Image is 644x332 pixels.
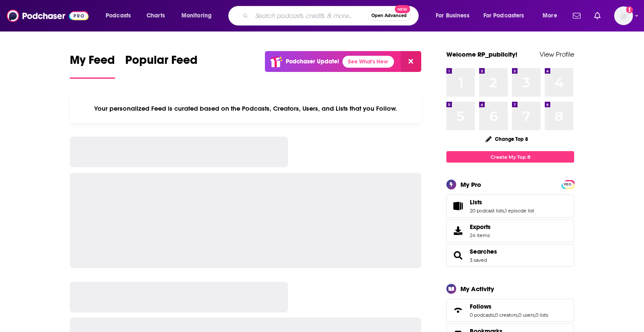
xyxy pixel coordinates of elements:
a: Show notifications dropdown [569,9,584,23]
a: Show notifications dropdown [591,9,604,23]
svg: Add a profile image [626,6,633,13]
button: open menu [100,9,142,23]
a: Popular Feed [125,53,198,79]
div: My Pro [460,180,481,189]
span: My Feed [70,53,115,72]
div: My Activity [460,285,494,293]
a: Searches [449,249,466,261]
img: Podchaser - Follow, Share and Rate Podcasts [7,8,89,24]
span: Podcasts [106,10,131,22]
a: Follows [470,303,548,310]
span: Exports [470,223,491,231]
button: open menu [430,9,480,23]
a: Exports [446,219,574,242]
a: Charts [141,9,170,23]
span: 24 items [470,232,491,238]
span: More [543,10,557,22]
a: 20 podcast lists [470,208,504,214]
span: For Business [436,10,469,22]
span: Popular Feed [125,53,198,72]
a: Lists [470,198,534,206]
button: Show profile menu [614,6,633,25]
span: Lists [446,195,574,218]
span: New [395,5,410,13]
span: Follows [470,303,492,310]
a: 0 lists [535,312,548,318]
span: Exports [449,225,466,237]
a: 0 users [518,312,535,318]
p: Podchaser Update! [286,58,339,65]
img: User Profile [614,6,633,25]
span: Follows [446,299,574,322]
a: See What's New [342,56,394,68]
button: Change Top 8 [480,134,533,144]
input: Search podcasts, credits, & more... [252,9,368,23]
div: Your personalized Feed is curated based on the Podcasts, Creators, Users, and Lists that you Follow. [70,94,421,123]
span: Monitoring [181,10,212,22]
a: Searches [470,248,497,255]
a: Welcome RP_publicity! [446,50,517,58]
span: Lists [470,198,482,206]
a: View Profile [540,50,574,58]
a: 0 podcasts [470,312,494,318]
a: 3 saved [470,257,487,263]
a: My Feed [70,53,115,79]
span: , [517,312,518,318]
button: Open AdvancedNew [368,11,411,21]
a: 1 episode list [505,208,534,214]
a: Create My Top 8 [446,151,574,163]
button: open menu [175,9,223,23]
span: , [504,208,505,214]
span: PRO [563,181,573,188]
a: Follows [449,304,466,316]
span: , [535,312,535,318]
span: For Podcasters [483,10,524,22]
span: Searches [446,244,574,267]
button: open menu [478,9,537,23]
div: Search podcasts, credits, & more... [236,6,427,26]
span: Logged in as RP_publicity [614,6,633,25]
button: open menu [537,9,568,23]
span: Charts [147,10,165,22]
a: Lists [449,200,466,212]
span: Open Advanced [371,14,407,18]
a: PRO [563,181,573,187]
span: , [494,312,495,318]
a: 0 creators [495,312,517,318]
